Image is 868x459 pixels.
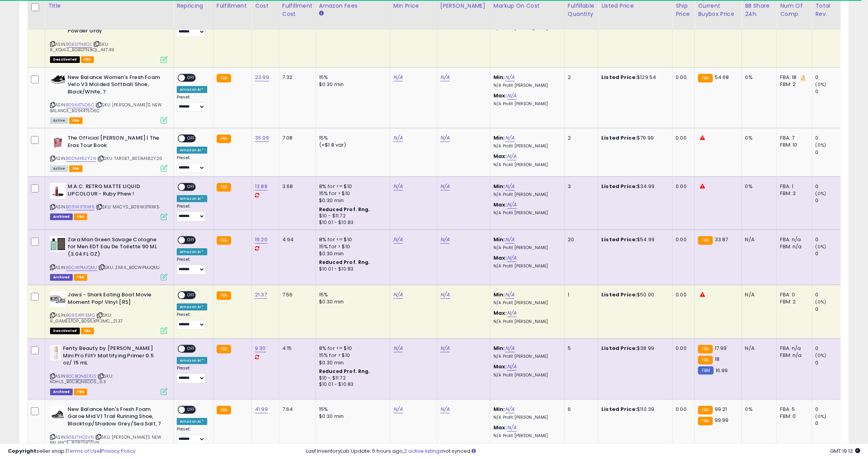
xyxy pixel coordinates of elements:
[601,134,666,142] div: $79.99
[568,406,592,413] div: 6
[63,345,158,369] b: Fenty Beauty by [PERSON_NAME] Mini Pro Filt'r Mattifying Primer 0.5 oz/ 15 mL
[185,74,197,81] span: OFF
[68,134,163,151] b: The Official [PERSON_NAME] | The Eras Tour Book
[601,236,637,243] b: Listed Price:
[601,183,637,190] b: Listed Price:
[815,413,826,420] small: (0%)
[815,306,847,313] div: 0
[676,134,689,142] div: 0.00
[50,183,66,199] img: 31zD5R0sGqL._SL40_.jpg
[493,192,558,197] p: N/A Profit [PERSON_NAME]
[815,352,826,359] small: (0%)
[780,406,806,413] div: FBA: 5
[217,74,231,82] small: FBA
[698,406,712,414] small: FBA
[815,359,847,366] div: 0
[50,134,66,150] img: 31d6Y3n3faL._SL40_.jpg
[66,312,95,319] a: B095XPF3MC
[440,344,450,352] a: N/A
[601,291,637,298] b: Listed Price:
[780,291,806,298] div: FBA: 0
[255,74,269,81] a: 23.99
[50,74,167,123] div: ASIN:
[493,74,505,81] b: Min:
[177,147,207,154] div: Amazon AI *
[505,74,515,81] a: N/A
[780,134,806,142] div: FBA: 7
[815,291,847,298] div: 0
[50,183,167,219] div: ASIN:
[319,213,384,219] div: $10 - $11.72
[319,206,370,213] b: Reduced Prof. Rng.
[50,345,167,394] div: ASIN:
[66,204,95,210] a: B09W3TRXK5
[745,236,771,243] div: N/A
[440,134,450,142] a: N/A
[493,143,558,149] p: N/A Profit [PERSON_NAME]
[50,117,68,124] span: All listings currently available for purchase on Amazon
[493,201,507,208] b: Max:
[568,134,592,142] div: 2
[66,155,96,162] a: B0DM482Y26
[815,2,844,18] div: Total Rev.
[493,405,505,413] b: Min:
[815,74,847,81] div: 0
[493,254,507,262] b: Max:
[67,447,100,455] a: Terms of Use
[68,74,163,98] b: New Balance Women's Fresh Foam Velo V3 Molded Softball Shoe, Black/White, 7
[715,355,719,363] span: 18
[507,363,516,371] a: N/A
[319,243,384,250] div: 15% for > $10
[177,86,207,93] div: Amazon AI *
[185,407,197,413] span: OFF
[255,405,268,413] a: 41.99
[50,406,66,421] img: 411SQng3beL._SL40_.jpg
[493,415,558,420] p: N/A Profit [PERSON_NAME]
[698,345,712,353] small: FBA
[507,152,516,160] a: N/A
[601,134,637,142] b: Listed Price:
[676,291,689,298] div: 0.00
[698,366,713,375] small: FBM
[493,152,507,160] b: Max:
[8,448,136,455] div: seller snap | |
[177,366,207,383] div: Preset:
[66,264,97,271] a: B0CWPMJQMJ
[505,344,515,352] a: N/A
[507,254,516,262] a: N/A
[830,447,860,455] span: 2025-09-13 19:13 GMT
[780,243,806,250] div: FBM: n/a
[393,344,403,352] a: N/A
[493,245,558,251] p: N/A Profit [PERSON_NAME]
[319,236,384,243] div: 8% for <= $10
[177,248,207,255] div: Amazon AI *
[319,266,384,273] div: $10.01 - $10.83
[493,373,558,378] p: N/A Profit [PERSON_NAME]
[601,405,637,413] b: Listed Price:
[676,236,689,243] div: 0.00
[393,405,403,413] a: N/A
[780,190,806,197] div: FBM: 3
[319,375,384,382] div: $10 - $11.72
[815,250,847,257] div: 0
[715,236,728,243] span: 33.87
[68,406,163,430] b: New Balance Men's Fresh Foam Garoe Mid V1 Trail Running Shoe, Blacktop/Shadow Grey/Sea Salt, 7
[217,2,248,10] div: Fulfillment
[319,259,370,265] b: Reduced Prof. Rng.
[507,309,516,317] a: N/A
[745,345,771,352] div: N/A
[50,274,73,281] span: Listings that have been deleted from Seller Central
[493,92,507,99] b: Max:
[815,88,847,95] div: 0
[81,56,94,63] span: FBA
[601,236,666,243] div: $54.99
[319,142,384,149] div: (+$1.8 var)
[505,291,515,299] a: N/A
[601,74,666,81] div: $129.54
[815,406,847,413] div: 0
[780,2,809,18] div: Num of Comp.
[50,74,66,86] img: 31fb64nmfnL._SL40_.jpg
[698,74,712,82] small: FBA
[282,291,310,298] div: 7.56
[50,373,113,385] span: | SKU: KOHLS_B0CBQN8DDS_9.3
